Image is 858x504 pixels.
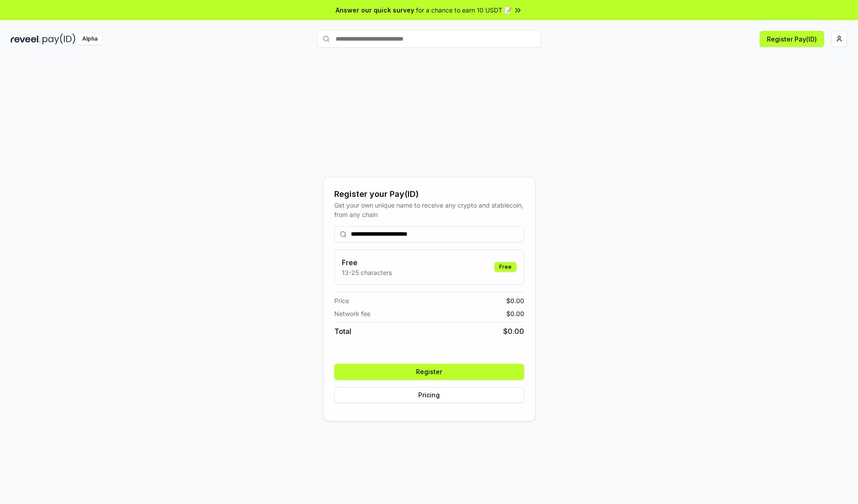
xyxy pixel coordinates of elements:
[760,31,824,47] button: Register Pay(ID)
[336,5,414,15] span: Answer our quick survey
[77,33,102,45] div: Alpha
[416,5,512,15] span: for a chance to earn 10 USDT 📝
[42,33,76,45] img: pay_id
[334,364,524,380] button: Register
[334,387,524,403] button: Pricing
[334,326,351,337] span: Total
[506,309,524,318] span: $ 0.00
[334,296,349,305] span: Price
[334,200,524,219] div: Get your own unique name to receive any crypto and stablecoin, from any chain
[342,257,392,268] h3: Free
[11,33,41,45] img: reveel_dark
[503,326,524,337] span: $ 0.00
[334,309,370,318] span: Network fee
[494,262,517,272] div: Free
[506,296,524,305] span: $ 0.00
[334,188,524,200] div: Register your Pay(ID)
[342,268,392,277] p: 13-25 characters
